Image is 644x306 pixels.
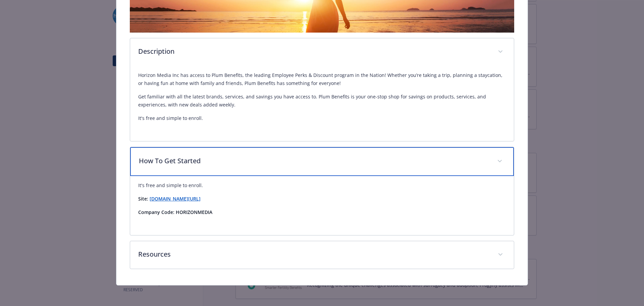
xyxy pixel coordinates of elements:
[138,114,506,122] p: It's free and simple to enroll.
[138,71,506,87] p: Horizon Media Inc has access to Plum Benefits, the leading Employee Perks & Discount program in t...
[150,195,201,202] a: [DOMAIN_NAME][URL]
[138,249,490,259] p: Resources
[138,181,506,189] p: It's free and simple to enroll.
[130,66,514,141] div: Description
[130,176,514,235] div: How To Get Started
[138,195,148,202] strong: Site:
[138,93,506,109] p: Get familiar with all the latest brands, services, and savings you have access to. Plum Benefits ...
[130,147,514,176] div: How To Get Started
[139,156,489,166] p: How To Get Started
[138,46,490,56] p: Description
[138,209,212,215] strong: Company Code: HORIZONMEDIA
[130,241,514,269] div: Resources
[130,38,514,66] div: Description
